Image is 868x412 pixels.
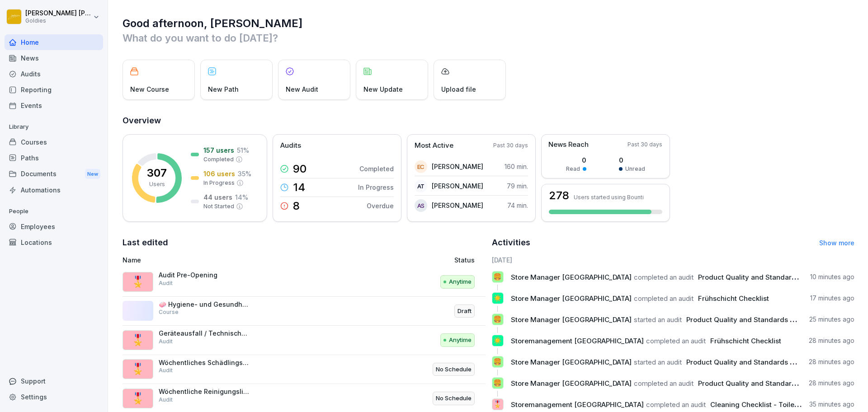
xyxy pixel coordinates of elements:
p: Completed [359,164,394,173]
p: ☀️ [493,334,502,347]
p: In Progress [358,183,394,192]
a: Paths [5,150,103,166]
p: Most Active [415,140,453,151]
p: No Schedule [436,394,472,403]
p: ☀️ [493,292,502,304]
p: 🍔 [493,313,502,326]
p: Completed [203,155,234,164]
div: Documents [5,166,103,183]
p: No Schedule [436,365,472,374]
span: started an audit [634,358,682,366]
div: New [85,169,100,179]
p: [PERSON_NAME] [432,181,483,191]
h2: Last edited [123,236,486,249]
a: Audits [5,66,103,82]
span: Product Quality and Standards Checklist [686,358,820,366]
p: 35 minutes ago [809,400,854,409]
p: 28 minutes ago [809,336,854,345]
a: 🎖️Wöchentliches SchädlingsmonitoringAuditNo Schedule [123,355,486,384]
span: Cleaning Checklist - Toilet and Guest Area [710,400,849,409]
h3: 278 [549,190,569,201]
span: completed an audit [634,294,693,303]
p: [PERSON_NAME] [432,201,483,210]
p: Read [566,165,580,173]
p: Status [454,255,475,265]
a: Locations [5,234,103,250]
p: Wöchentliches Schädlingsmonitoring [159,359,249,367]
p: Anytime [449,336,472,345]
p: News Reach [548,140,589,150]
p: Library [5,120,103,134]
p: Audit [159,279,173,287]
span: Store Manager [GEOGRAPHIC_DATA] [511,315,632,324]
span: Store Manager [GEOGRAPHIC_DATA] [511,379,632,388]
p: New Course [130,84,169,94]
p: Audit [159,396,173,404]
a: DocumentsNew [5,166,103,183]
span: Store Manager [GEOGRAPHIC_DATA] [511,358,632,366]
p: 74 min. [507,201,528,210]
p: Audit Pre-Opening [159,271,249,279]
p: 35 % [238,169,251,178]
p: 🎖️ [131,332,145,348]
span: Store Manager [GEOGRAPHIC_DATA] [511,273,632,281]
p: 106 users [203,169,235,178]
p: 90 [293,164,307,174]
span: Product Quality and Standards Checklist [698,273,832,281]
p: Course [159,308,179,316]
p: 51 % [237,145,249,155]
div: AT [415,180,427,192]
p: In Progress [203,179,235,187]
p: What do you want to do [DATE]? [123,31,854,45]
a: Settings [5,389,103,405]
p: Not Started [203,202,234,211]
p: 79 min. [507,181,528,191]
p: 14 [293,182,305,193]
a: 🧼 Hygiene- und Gesundheitsstandards Info-Kurs für Franchisepartner:innenCourseDraft [123,297,486,326]
span: completed an audit [634,379,693,388]
p: Users started using Bounti [574,194,644,201]
p: 🎖️ [131,361,145,377]
p: 307 [147,168,167,178]
p: 0 [619,155,645,165]
p: 160 min. [505,162,528,171]
p: Wöchentliche Reinigungsliste Personalräume [159,388,249,396]
p: Geräteausfall / Technische Störung [159,329,249,337]
div: News [5,50,103,66]
a: Home [5,34,103,50]
p: New Audit [286,84,318,94]
span: completed an audit [634,273,693,281]
p: 🍔 [493,377,502,389]
p: 10 minutes ago [810,272,854,281]
p: 157 users [203,145,234,155]
h1: Good afternoon, [PERSON_NAME] [123,16,854,31]
p: 🍔 [493,271,502,283]
p: Upload file [441,84,476,94]
p: Audits [280,140,301,151]
a: 🎖️Audit Pre-OpeningAuditAnytime [123,267,486,297]
a: Employees [5,219,103,234]
a: 🎖️Geräteausfall / Technische StörungAuditAnytime [123,326,486,355]
span: completed an audit [646,337,706,345]
span: Storemanagement [GEOGRAPHIC_DATA] [511,337,644,345]
p: [PERSON_NAME] [432,162,483,171]
h2: Overview [123,114,854,127]
a: Reporting [5,82,103,98]
p: 14 % [235,192,248,202]
p: Audit [159,337,173,346]
p: 25 minutes ago [809,315,854,324]
p: 44 users [203,192,232,202]
p: Audit [159,366,173,375]
span: Storemanagement [GEOGRAPHIC_DATA] [511,400,644,409]
span: Frühschicht Checklist [698,294,769,303]
p: [PERSON_NAME] [PERSON_NAME] [25,9,91,17]
h2: Activities [492,236,530,249]
p: New Update [363,84,403,94]
p: Past 30 days [627,140,662,149]
div: Events [5,98,103,113]
p: Draft [458,307,472,316]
